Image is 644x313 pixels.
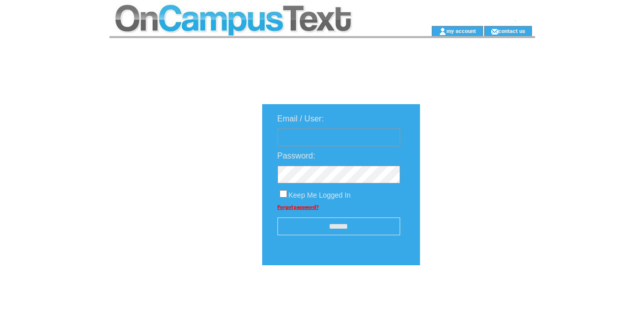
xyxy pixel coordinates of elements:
[491,27,498,36] img: contact_us_icon.gif;jsessionid=E28D9CAD42A0B319A0EC3F39E2DC458B
[446,27,476,34] a: my account
[277,151,316,160] span: Password:
[277,114,324,123] span: Email / User:
[450,291,500,303] img: transparent.png;jsessionid=E28D9CAD42A0B319A0EC3F39E2DC458B
[289,191,351,199] span: Keep Me Logged In
[498,27,525,34] a: contact us
[439,27,446,36] img: account_icon.gif;jsessionid=E28D9CAD42A0B319A0EC3F39E2DC458B
[277,204,319,210] a: Forgot password?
